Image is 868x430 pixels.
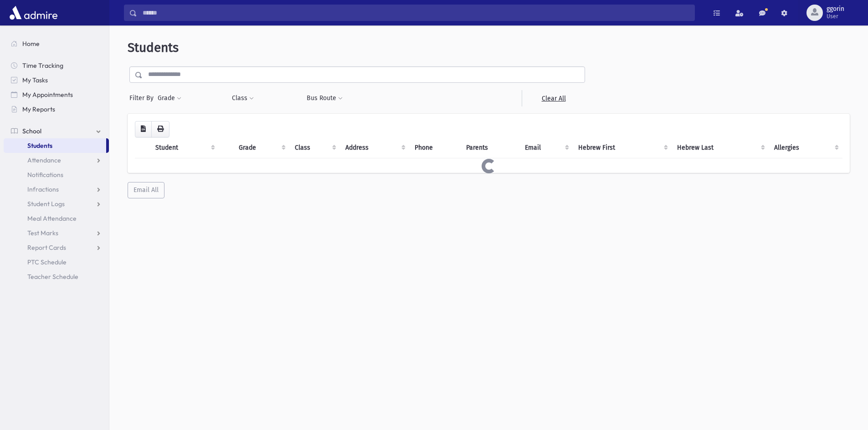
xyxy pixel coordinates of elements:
[4,167,109,182] a: Notifications
[4,102,109,116] a: My Reports
[827,13,844,20] span: User
[409,137,461,158] th: Phone
[461,137,519,158] th: Parents
[4,226,109,240] a: Test Marks
[4,87,109,102] a: My Appointments
[233,137,289,158] th: Grade
[519,137,573,158] th: Email
[672,137,769,158] th: Hebrew Last
[522,90,585,106] a: Clear All
[4,73,109,87] a: My Tasks
[27,200,65,208] span: Student Logs
[4,211,109,226] a: Meal Attendance
[4,269,109,284] a: Teacher Schedule
[4,182,109,197] a: Infractions
[22,76,48,84] span: My Tasks
[4,240,109,255] a: Report Cards
[27,229,58,237] span: Test Marks
[4,124,109,138] a: School
[27,142,52,150] span: Students
[769,137,842,158] th: Allergies
[150,137,219,158] th: Student
[22,91,73,99] span: My Appointments
[128,40,179,55] span: Students
[129,93,157,103] span: Filter By
[573,137,671,158] th: Hebrew First
[135,121,152,137] button: CSV
[27,185,59,193] span: Infractions
[27,273,78,281] span: Teacher Schedule
[151,121,169,137] button: Print
[306,90,343,106] button: Bus Route
[231,90,254,106] button: Class
[289,137,340,158] th: Class
[340,137,409,158] th: Address
[27,258,67,266] span: PTC Schedule
[137,5,694,21] input: Search
[22,127,41,135] span: School
[4,58,109,73] a: Time Tracking
[157,90,182,106] button: Grade
[4,36,109,51] a: Home
[27,243,66,252] span: Report Cards
[27,214,77,223] span: Meal Attendance
[827,5,844,13] span: ggorin
[7,4,60,22] img: AdmirePro
[4,138,106,153] a: Students
[4,153,109,167] a: Attendance
[22,105,55,113] span: My Reports
[4,197,109,211] a: Student Logs
[4,255,109,269] a: PTC Schedule
[22,61,63,70] span: Time Tracking
[128,182,164,198] button: Email All
[22,40,40,48] span: Home
[27,171,63,179] span: Notifications
[27,156,61,164] span: Attendance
